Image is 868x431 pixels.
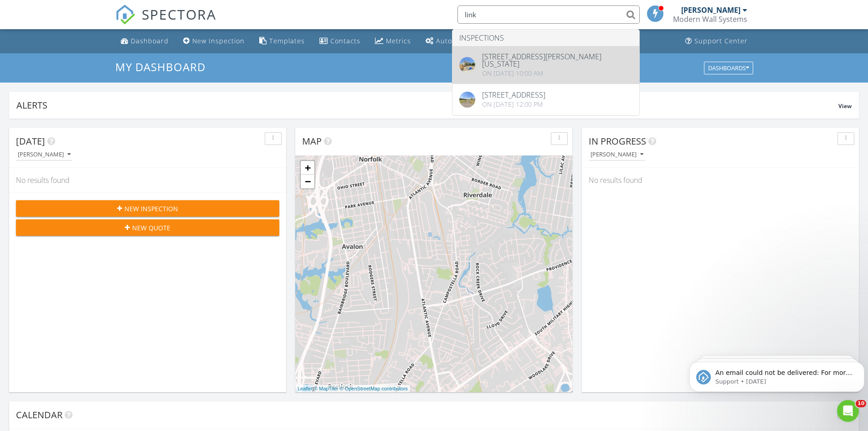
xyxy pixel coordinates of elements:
[482,91,545,99] div: [STREET_ADDRESS]
[589,149,645,161] button: [PERSON_NAME]
[838,102,852,110] span: View
[115,12,216,31] a: SPECTORA
[856,400,866,407] span: 10
[117,33,172,50] a: Dashboard
[582,168,859,192] div: No results found
[16,135,45,147] span: [DATE]
[131,36,169,45] div: Dashboard
[124,204,178,213] span: New Inspection
[681,5,740,15] div: [PERSON_NAME]
[708,65,749,71] div: Dashboards
[436,36,479,45] div: Automations
[371,33,415,50] a: Metrics
[16,149,72,161] button: [PERSON_NAME]
[686,343,868,406] iframe: Intercom notifications message
[301,161,314,175] a: Zoom in
[192,36,245,45] div: New Inspection
[9,168,286,192] div: No results found
[269,36,305,45] div: Templates
[18,151,71,158] div: [PERSON_NAME]
[16,99,838,111] div: Alerts
[142,5,216,24] span: SPECTORA
[482,101,545,108] div: On [DATE] 12:00 pm
[459,92,475,108] img: streetview
[16,200,279,217] button: New Inspection
[298,386,313,391] a: Leaflet
[301,175,314,188] a: Zoom out
[682,33,751,50] a: Support Center
[180,33,248,50] a: New Inspection
[386,36,411,45] div: Metrics
[591,151,643,158] div: [PERSON_NAME]
[340,386,408,391] a: © OpenStreetMap contributors
[457,5,640,24] input: Search everything...
[482,53,632,68] div: [STREET_ADDRESS][PERSON_NAME][US_STATE]
[704,62,753,74] button: Dashboards
[589,135,646,147] span: In Progress
[132,223,170,233] span: New Quote
[316,33,364,50] a: Contacts
[459,57,475,73] img: streetview
[452,30,639,46] li: Inspections
[16,409,62,421] span: Calendar
[302,135,322,147] span: Map
[482,70,632,77] div: On [DATE] 10:00 am
[16,219,279,236] button: New Quote
[256,33,308,50] a: Templates
[694,36,748,45] div: Support Center
[295,385,410,393] div: |
[314,386,339,391] a: © MapTiler
[673,15,747,24] div: Modern Wall Systems
[330,36,360,45] div: Contacts
[837,400,859,422] iframe: Intercom live chat
[115,5,135,25] img: The Best Home Inspection Software - Spectora
[115,59,205,74] span: My Dashboard
[422,33,483,50] a: Automations (Basic)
